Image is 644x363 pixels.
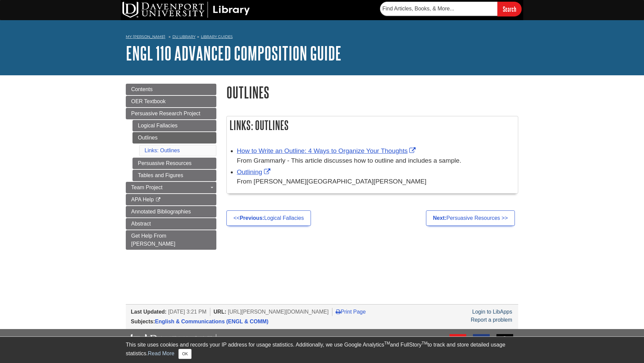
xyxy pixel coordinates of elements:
a: English & Communications (ENGL & COMM) [155,319,268,324]
a: DU Library [172,34,196,39]
form: Searches DU Library's articles, books, and more [380,2,522,16]
a: Outlines [132,132,216,144]
span: APA Help [131,197,154,202]
a: Text [473,334,490,357]
div: Guide Page Menu [126,84,216,250]
a: Abstract [126,218,216,230]
a: Persuasive Research Project [126,108,216,119]
a: Persuasive Resources [132,158,216,169]
input: Search [497,2,522,16]
a: <<Previous:Logical Fallacies [226,210,311,226]
a: Logical Fallacies [132,120,216,131]
a: Print Page [336,309,366,315]
span: [URL][PERSON_NAME][DOMAIN_NAME] [228,309,329,315]
a: FAQ [496,334,513,357]
span: Contents [131,86,153,92]
a: ENGL 110 Advanced Composition Guide [126,43,341,64]
a: Link opens in new window [237,168,272,175]
span: Persuasive Research Project [131,111,200,116]
a: Read More [148,351,174,356]
a: Link opens in new window [237,147,417,154]
a: OER Textbook [126,96,216,107]
h1: Outlines [226,84,518,101]
input: Find Articles, Books, & More... [380,2,497,16]
a: Report a problem [471,317,512,323]
span: Annotated Bibliographies [131,209,191,214]
span: Team Project [131,185,162,190]
a: Contents [126,84,216,95]
span: URL: [214,309,226,315]
span: Subjects: [131,319,155,324]
a: Tables and Figures [132,170,216,181]
a: APA Help [126,194,216,205]
div: This site uses cookies and records your IP address for usage statistics. Additionally, we use Goo... [126,341,518,359]
div: From Grammarly - This article discusses how to outline and includes a sample. [237,156,515,166]
img: DU Libraries [131,334,258,352]
i: Print Page [336,309,341,314]
strong: Previous: [240,215,264,221]
sup: TM [384,341,390,346]
span: OER Textbook [131,98,166,104]
a: E-mail [449,334,466,357]
nav: breadcrumb [126,32,518,43]
sup: TM [422,341,427,346]
span: [DATE] 3:21 PM [168,309,206,315]
span: Abstract [131,221,151,227]
span: Last Updated: [131,309,167,315]
img: DU Library [122,2,250,18]
a: Team Project [126,182,216,193]
a: My [PERSON_NAME] [126,34,165,40]
a: Annotated Bibliographies [126,206,216,217]
a: Next:Persuasive Resources >> [426,210,515,226]
h2: Links: Outlines [227,116,518,134]
strong: Next: [433,215,446,221]
button: Close [178,349,192,359]
a: Get Help From [PERSON_NAME] [126,230,216,250]
a: Library Guides [201,34,233,39]
span: Get Help From [PERSON_NAME] [131,233,175,247]
i: This link opens in a new window [155,198,161,202]
a: Links: Outlines [145,148,180,153]
a: Login to LibApps [472,309,512,315]
div: From [PERSON_NAME][GEOGRAPHIC_DATA][PERSON_NAME] [237,177,515,187]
